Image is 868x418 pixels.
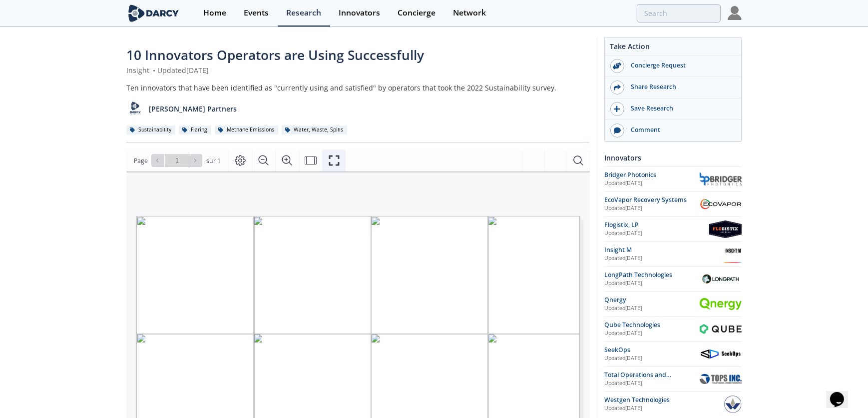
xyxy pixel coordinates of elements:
div: SeekOps [604,345,700,354]
img: logo-wide.svg [126,4,181,22]
div: LongPath Technologies [604,270,700,279]
img: Westgen Technologies [724,395,742,413]
img: Qube Technologies [700,324,742,334]
p: [PERSON_NAME] Partners [149,103,237,114]
span: 10 Innovators Operators are Using Successfully [126,46,424,64]
div: Sustainability [126,125,175,134]
div: Concierge [398,9,435,17]
div: Qube Technologies [604,320,700,329]
a: Flogistix, LP Updated[DATE] Flogistix, LP [604,220,742,238]
div: Updated [DATE] [604,329,700,337]
a: Total Operations and Production Services (TOPS) Updated[DATE] Total Operations and Production Ser... [604,370,742,388]
div: Innovators [604,149,742,166]
div: Updated [DATE] [604,204,700,212]
div: Ten innovators that have been identified as "currently using and satisfied" by operators that too... [126,82,590,93]
div: Save Research [624,104,736,113]
div: Updated [DATE] [604,304,700,312]
a: SeekOps Updated[DATE] SeekOps [604,345,742,363]
div: Innovators [339,9,380,17]
div: Updated [DATE] [604,179,700,187]
div: Home [203,9,226,17]
div: Flaring [179,125,211,134]
img: EcoVapor Recovery Systems [700,198,742,209]
div: Westgen Technologies [604,395,724,404]
div: Insight Updated [DATE] [126,65,590,75]
div: Concierge Request [624,61,736,70]
div: Updated [DATE] [604,404,724,412]
img: Qnergy [700,298,742,309]
div: Bridger Photonics [604,170,700,179]
div: Insight M [604,245,724,254]
a: LongPath Technologies Updated[DATE] LongPath Technologies [604,270,742,288]
a: Qube Technologies Updated[DATE] Qube Technologies [604,320,742,338]
a: Westgen Technologies Updated[DATE] Westgen Technologies [604,395,742,413]
a: Bridger Photonics Updated[DATE] Bridger Photonics [604,170,742,188]
a: Qnergy Updated[DATE] Qnergy [604,295,742,313]
div: Updated [DATE] [604,354,700,362]
img: SeekOps [700,348,742,360]
div: Research [286,9,321,17]
div: Comment [624,125,736,134]
span: • [151,65,157,75]
div: Updated [DATE] [604,229,709,237]
div: EcoVapor Recovery Systems [604,195,700,204]
div: Water, Waste, Spills [282,125,347,134]
img: Total Operations and Production Services (TOPS) [700,374,742,384]
img: Bridger Photonics [700,172,742,185]
div: Updated [DATE] [604,254,724,262]
div: Network [453,9,486,17]
img: LongPath Technologies [700,273,742,285]
div: Methane Emissions [215,125,278,134]
input: Advanced Search [637,4,721,22]
div: Updated [DATE] [604,279,700,287]
div: Flogistix, LP [604,220,709,229]
img: Flogistix, LP [709,220,742,238]
a: Insight M Updated[DATE] Insight M [604,245,742,263]
div: Updated [DATE] [604,379,700,387]
div: Qnergy [604,295,700,304]
div: Share Research [624,82,736,91]
div: Take Action [605,41,741,55]
iframe: chat widget [826,378,858,408]
div: Total Operations and Production Services (TOPS) [604,370,700,379]
img: Profile [728,6,742,20]
div: Events [244,9,269,17]
img: Insight M [724,245,742,263]
a: EcoVapor Recovery Systems Updated[DATE] EcoVapor Recovery Systems [604,195,742,213]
